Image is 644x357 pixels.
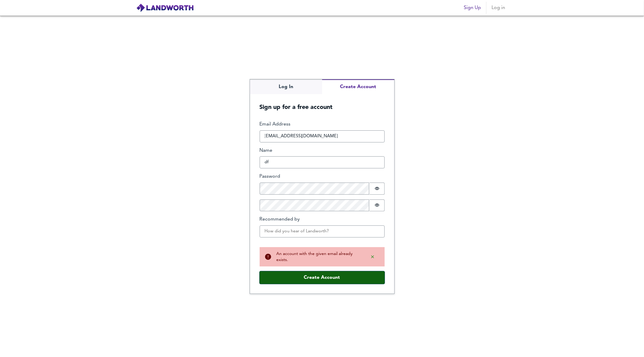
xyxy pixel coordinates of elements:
[489,2,508,14] button: Log in
[462,2,484,14] button: Sign Up
[260,216,385,223] label: Recommended by
[370,199,385,212] button: Show password
[260,130,385,142] input: How can we reach you?
[136,3,194,12] img: logo
[260,225,385,237] input: How did you hear of Landworth?
[260,173,385,180] label: Password
[464,4,481,12] span: Sign Up
[250,79,322,94] button: Log In
[365,252,380,262] button: Dismiss alert
[260,271,385,284] button: Create Account
[322,79,394,94] button: Create Account
[260,121,385,128] label: Email Address
[370,183,385,195] button: Show password
[260,156,385,168] input: What should we call you?
[260,147,385,154] label: Name
[491,4,506,12] span: Log in
[250,94,394,111] h5: Sign up for a free account
[277,251,360,263] div: An account with the given email already exists.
